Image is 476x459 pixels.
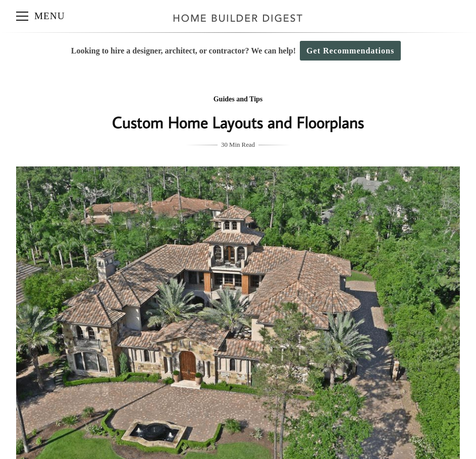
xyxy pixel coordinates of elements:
[37,110,440,134] h1: Custom Home Layouts and Floorplans
[221,139,255,150] span: 30 Min Read
[169,8,307,28] img: Home Builder Digest
[214,95,263,103] a: Guides and Tips
[16,16,28,17] span: Menu
[300,41,401,61] a: Get Recommendations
